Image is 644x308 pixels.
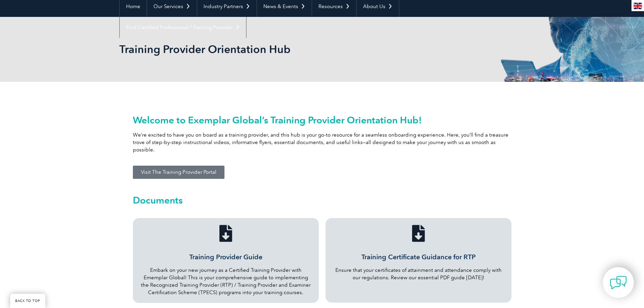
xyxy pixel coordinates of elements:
h2: Documents [133,195,511,206]
span: Visit The Training Provider Portal [141,170,216,175]
a: Training Certificate Guidance for RTP [410,225,427,242]
a: Training Provider Guide [217,225,234,242]
p: Embark on your new journey as a Certified Training Provider with Ememplar Global! This is your co... [140,266,312,296]
img: contact-chat.png [610,274,627,291]
a: BACK TO TOP [10,294,45,308]
a: Training Certificate Guidance for RTP [361,253,476,261]
p: Ensure that your certificates of attainment and attendance comply with our regulations. Review ou... [332,266,505,281]
a: Training Provider Guide [189,253,262,261]
a: Visit The Training Provider Portal [133,166,224,179]
p: We’re excited to have you on board as a training provider, and this hub is your go-to resource fo... [133,131,511,153]
h2: Training Provider Orientation Hub [119,44,403,55]
h2: Welcome to Exemplar Global’s Training Provider Orientation Hub! [133,115,511,125]
a: Find Certified Professional / Training Provider [120,17,246,38]
img: en [634,3,642,9]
